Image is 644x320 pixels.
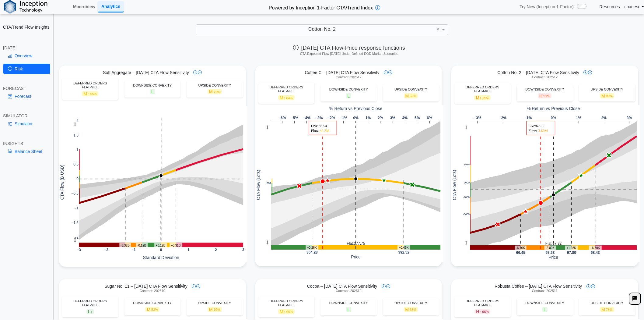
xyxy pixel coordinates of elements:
[591,284,595,288] img: plus-icon.svg
[278,309,295,314] span: M
[388,70,392,74] img: plus-icon.svg
[497,70,579,75] span: Cotton No. 2 – [DATE] CTA Flow Sensitivity
[600,4,620,9] a: Resources
[3,86,50,91] div: FORECAST
[128,84,178,87] div: DOWNSIDE CONVEXITY
[324,301,374,305] div: DOWNSIDE CONVEXITY
[98,1,124,12] a: Analytics
[404,93,418,98] span: M
[479,95,481,100] span: ↓
[543,94,550,98] span: 91%
[214,308,220,311] span: 79%
[261,299,312,307] div: DEFERRED ORDERS FLAT-MKT.
[384,70,388,74] img: info-icon.svg
[214,90,220,94] span: 72%
[308,27,336,32] span: Cotton No. 2
[538,93,551,98] span: H
[65,81,115,89] div: DEFERRED ORDERS FLAT-MKT.
[520,301,570,305] div: DOWNSIDE CONVEXITY
[386,87,436,91] div: UPSIDE CONVEXITY
[3,119,50,129] a: Simulator
[3,141,50,146] div: INSIGHTS
[324,87,374,91] div: DOWNSIDE CONVEXITY
[346,307,351,312] span: L
[3,91,50,101] a: Forecast
[542,307,548,312] span: L
[65,299,115,307] div: DEFERRED ORDERS FLAT-MKT.
[90,309,93,314] span: ↓
[520,87,570,91] div: DOWNSIDE CONVEXITY
[196,284,200,288] img: plus-icon.svg
[532,289,558,293] span: Contract: 202511
[82,91,98,96] span: M
[192,284,196,288] img: info-icon.svg
[190,301,240,305] div: UPSIDE CONVEXITY
[103,70,189,75] span: Soft Aggregate – [DATE] CTA Flow Sensitivity
[283,95,285,100] span: ↑
[582,87,632,91] div: UPSIDE CONVEXITY
[336,75,361,79] span: Contract: 202512
[435,25,440,35] span: Clear value
[346,93,351,98] span: L
[145,307,159,312] span: M
[386,284,390,288] img: plus-icon.svg
[457,85,508,93] div: DEFERRED ORDERS FLAT-MKT.
[3,64,50,74] a: Risk
[3,24,50,30] h2: CTA/Trend Flow Insights
[198,70,202,74] img: plus-icon.svg
[286,96,293,100] span: 84%
[305,70,379,75] span: Coffee C – [DATE] CTA Flow Sensitivity
[283,309,285,314] span: ↑
[457,299,508,307] div: DEFERRED ORDERS FLAT-MKT.
[3,45,50,51] div: [DATE]
[3,146,50,157] a: Balance Sheet
[193,70,197,74] img: info-icon.svg
[600,93,614,98] span: M
[582,301,632,305] div: UPSIDE CONVEXITY
[278,95,295,100] span: M
[128,301,178,305] div: DOWNSIDE CONVEXITY
[307,283,377,289] span: Cocoa – [DATE] CTA Flow Sensitivity
[606,94,613,98] span: 80%
[151,308,158,311] span: 53%
[336,289,361,293] span: Contract: 202512
[3,51,50,61] a: Overview
[482,96,489,100] span: 55%
[583,70,587,74] img: info-icon.svg
[520,4,574,9] span: Try New (Inception 1-Factor)
[588,70,592,74] img: plus-icon.svg
[71,2,98,12] a: MacroView
[479,309,481,314] span: ↑
[104,283,187,289] span: Sugar No. 11 – [DATE] CTA Flow Sensitivity
[606,308,613,311] span: 78%
[86,309,94,314] span: L
[495,283,582,289] span: Robusta Coffee – [DATE] CTA Flow Sensitivity
[261,85,312,93] div: DEFERRED ORDERS FLAT-MKT.
[57,52,641,56] h5: CTA Expected Flow [DATE] Under Defined EOD Market Scenarios
[266,2,375,11] h2: Powered by Inception 1-Factor CTA/Trend Index
[190,84,240,87] div: UPSIDE CONVEXITY
[436,27,439,32] span: ×
[474,95,491,100] span: M
[87,91,89,96] span: ↑
[286,310,293,314] span: 60%
[3,113,50,119] div: SIMULATOR
[386,301,436,305] div: UPSIDE CONVEXITY
[586,284,590,288] img: info-icon.svg
[600,307,614,312] span: M
[208,89,222,94] span: M
[410,308,416,311] span: 68%
[404,307,418,312] span: M
[293,45,405,51] span: [DATE] CTA Flow-Price response functions
[208,307,222,312] span: M
[140,289,165,293] span: Contract: 202510
[625,4,644,9] a: charlesd
[474,309,490,314] span: H
[410,94,416,98] span: 55%
[532,75,558,79] span: Contract: 202512
[90,92,97,96] span: 55%
[150,89,155,94] span: L
[382,284,386,288] img: info-icon.svg
[482,310,489,314] span: 96%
